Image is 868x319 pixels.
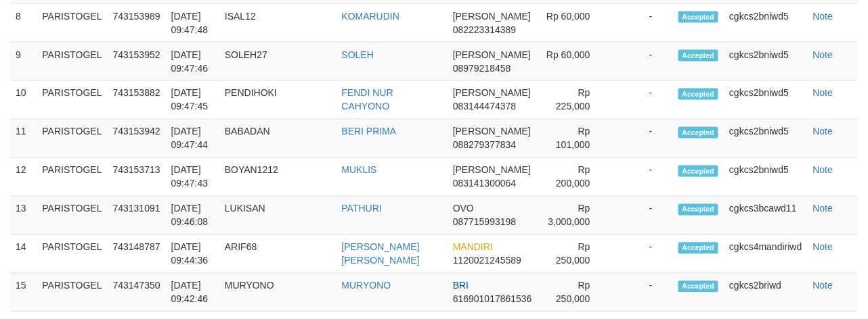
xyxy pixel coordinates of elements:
[453,280,469,291] span: BRI
[10,120,37,158] td: 11
[453,165,531,176] span: [PERSON_NAME]
[724,4,807,43] td: cgkcs2bniwd5
[342,165,377,176] a: MUKLIS
[37,81,107,120] td: PARISTOGEL
[453,203,474,214] span: OVO
[108,274,166,312] td: 743147350
[538,197,611,235] td: Rp 3,000,000
[611,4,673,43] td: -
[538,4,611,43] td: Rp 60,000
[813,165,833,176] a: Note
[678,166,719,177] span: Accepted
[453,140,516,151] span: 088279377834
[813,242,833,253] a: Note
[453,63,511,74] span: 08979218458
[108,158,166,197] td: 743153713
[10,43,37,81] td: 9
[108,43,166,81] td: 743153952
[453,217,516,228] span: 087715993198
[219,274,337,312] td: MURYONO
[724,274,807,312] td: cgkcs2briwd
[813,49,833,60] a: Note
[678,204,719,216] span: Accepted
[724,197,807,235] td: cgkcs3bcawd11
[453,11,531,22] span: [PERSON_NAME]
[219,81,337,120] td: PENDIHOKI
[342,242,420,266] a: [PERSON_NAME] [PERSON_NAME]
[10,235,37,274] td: 14
[37,158,107,197] td: PARISTOGEL
[453,88,531,99] span: [PERSON_NAME]
[37,235,107,274] td: PARISTOGEL
[37,43,107,81] td: PARISTOGEL
[10,274,37,312] td: 15
[342,11,400,22] a: KOMARUDIN
[166,158,219,197] td: [DATE] 09:47:43
[166,274,219,312] td: [DATE] 09:42:46
[724,235,807,274] td: cgkcs4mandiriwd
[10,4,37,43] td: 8
[37,274,107,312] td: PARISTOGEL
[342,88,393,112] a: FENDI NUR CAHYONO
[219,235,337,274] td: ARIF68
[678,127,719,139] span: Accepted
[678,11,719,23] span: Accepted
[678,281,719,293] span: Accepted
[724,43,807,81] td: cgkcs2bniwd5
[108,120,166,158] td: 743153942
[166,197,219,235] td: [DATE] 09:46:08
[342,49,374,60] a: SOLEH
[108,81,166,120] td: 743153882
[219,120,337,158] td: BABADAN
[342,203,382,214] a: PATHURI
[611,158,673,197] td: -
[453,242,493,253] span: MANDIRI
[108,197,166,235] td: 743131091
[538,120,611,158] td: Rp 101,000
[724,120,807,158] td: cgkcs2bniwd5
[453,255,521,266] span: 1120021245589
[813,280,833,291] a: Note
[219,197,337,235] td: LUKISAN
[453,24,516,35] span: 082223314389
[342,280,391,291] a: MURYONO
[166,81,219,120] td: [DATE] 09:47:45
[611,120,673,158] td: -
[453,126,531,137] span: [PERSON_NAME]
[166,43,219,81] td: [DATE] 09:47:46
[538,81,611,120] td: Rp 225,000
[538,235,611,274] td: Rp 250,000
[611,81,673,120] td: -
[219,4,337,43] td: ISAL12
[453,49,531,60] span: [PERSON_NAME]
[724,158,807,197] td: cgkcs2bniwd5
[219,43,337,81] td: SOLEH27
[10,158,37,197] td: 12
[453,178,516,189] span: 083141300064
[166,4,219,43] td: [DATE] 09:47:48
[611,197,673,235] td: -
[678,243,719,254] span: Accepted
[611,274,673,312] td: -
[453,101,516,112] span: 083144474378
[219,158,337,197] td: BOYAN1212
[813,11,833,22] a: Note
[538,43,611,81] td: Rp 60,000
[342,126,397,137] a: BERI PRIMA
[724,81,807,120] td: cgkcs2bniwd5
[166,235,219,274] td: [DATE] 09:44:36
[611,43,673,81] td: -
[813,203,833,214] a: Note
[678,89,719,100] span: Accepted
[108,4,166,43] td: 743153989
[538,274,611,312] td: Rp 250,000
[813,88,833,99] a: Note
[37,120,107,158] td: PARISTOGEL
[37,197,107,235] td: PARISTOGEL
[10,197,37,235] td: 13
[453,294,532,305] span: 616901017861536
[538,158,611,197] td: Rp 200,000
[10,81,37,120] td: 10
[813,126,833,137] a: Note
[37,4,107,43] td: PARISTOGEL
